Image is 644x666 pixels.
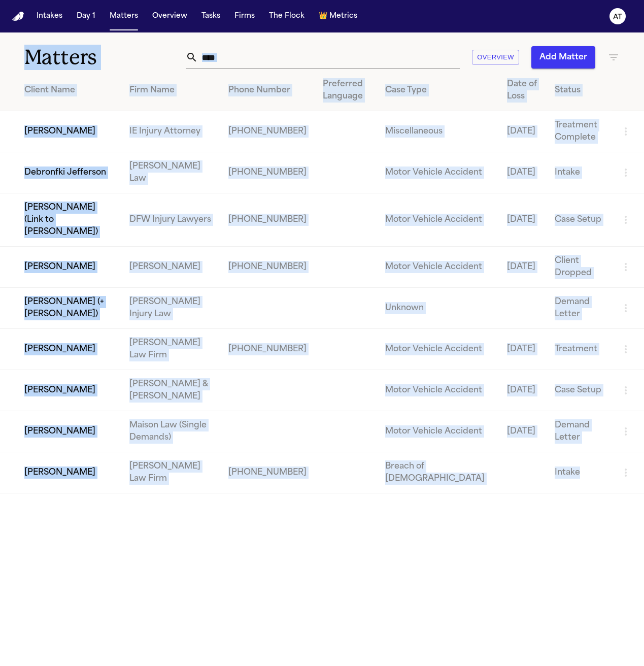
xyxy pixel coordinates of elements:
button: Day 1 [73,7,99,25]
button: Add Matter [531,46,595,69]
td: [PERSON_NAME] & [PERSON_NAME] [121,370,220,411]
h1: Matters [24,45,184,70]
td: [PHONE_NUMBER] [220,111,315,152]
td: Motor Vehicle Accident [377,329,499,370]
td: [PERSON_NAME] [121,247,220,288]
td: Case Setup [547,193,612,247]
td: [DATE] [499,411,547,452]
button: The Flock [265,7,309,25]
td: [DATE] [499,152,547,193]
img: Finch Logo [12,12,24,21]
td: Motor Vehicle Accident [377,193,499,247]
td: [PHONE_NUMBER] [220,452,315,493]
button: Intakes [32,7,66,25]
td: Intake [547,452,612,493]
td: [PHONE_NUMBER] [220,247,315,288]
td: [DATE] [499,193,547,247]
div: Phone Number [228,84,307,96]
td: Motor Vehicle Accident [377,152,499,193]
button: crownMetrics [315,7,361,25]
td: Demand Letter [547,288,612,329]
td: Unknown [377,288,499,329]
td: [PHONE_NUMBER] [220,329,315,370]
div: Date of Loss [507,78,538,103]
td: Case Setup [547,370,612,411]
td: [PERSON_NAME] Law Firm [121,452,220,493]
button: Firms [230,7,259,25]
a: Home [12,12,24,21]
td: Client Dropped [547,247,612,288]
button: Tasks [197,7,224,25]
td: DFW Injury Lawyers [121,193,220,247]
td: [PHONE_NUMBER] [220,193,315,247]
td: Treatment Complete [547,111,612,152]
div: Preferred Language [323,78,369,103]
td: [DATE] [499,247,547,288]
td: [PERSON_NAME] Law [121,152,220,193]
td: [PERSON_NAME] Law Firm [121,329,220,370]
button: Overview [148,7,191,25]
div: Client Name [24,84,113,96]
td: Miscellaneous [377,111,499,152]
td: [PHONE_NUMBER] [220,152,315,193]
td: Treatment [547,329,612,370]
td: [DATE] [499,329,547,370]
td: Demand Letter [547,411,612,452]
div: Case Type [385,84,491,96]
td: Intake [547,152,612,193]
div: Status [555,84,603,96]
button: Matters [106,7,142,25]
td: Motor Vehicle Accident [377,247,499,288]
td: Motor Vehicle Accident [377,411,499,452]
td: [DATE] [499,111,547,152]
td: Maison Law (Single Demands) [121,411,220,452]
td: IE Injury Attorney [121,111,220,152]
button: Overview [472,50,519,65]
div: Firm Name [129,84,212,96]
td: [DATE] [499,370,547,411]
td: [PERSON_NAME] Injury Law [121,288,220,329]
td: Motor Vehicle Accident [377,370,499,411]
td: Breach of [DEMOGRAPHIC_DATA] [377,452,499,493]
